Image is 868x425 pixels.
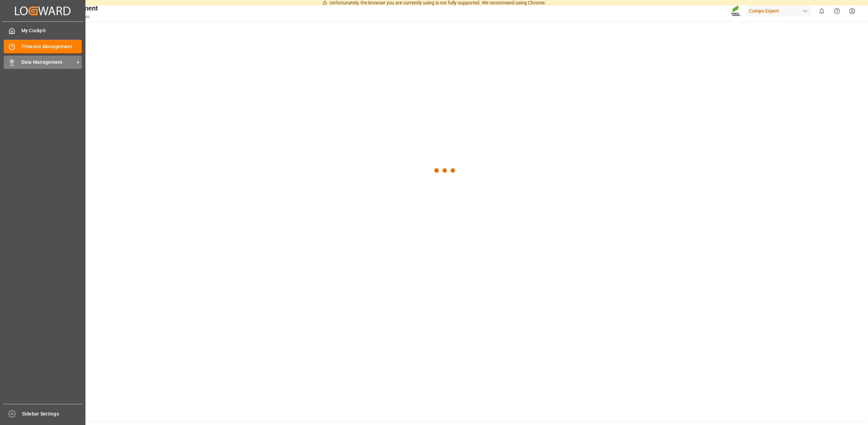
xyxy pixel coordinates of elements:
[21,59,75,66] span: Data Management
[21,43,82,50] span: Timeslot Management
[4,24,82,37] a: My Cockpit
[21,27,82,34] span: My Cockpit
[746,6,811,16] div: Compo Expert
[4,40,82,53] a: Timeslot Management
[814,3,829,19] button: show 0 new notifications
[731,5,742,17] img: Screenshot%202023-09-29%20at%2010.02.21.png_1712312052.png
[829,3,845,19] button: Help Center
[22,410,83,418] span: Sidebar Settings
[746,4,814,17] button: Compo Expert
